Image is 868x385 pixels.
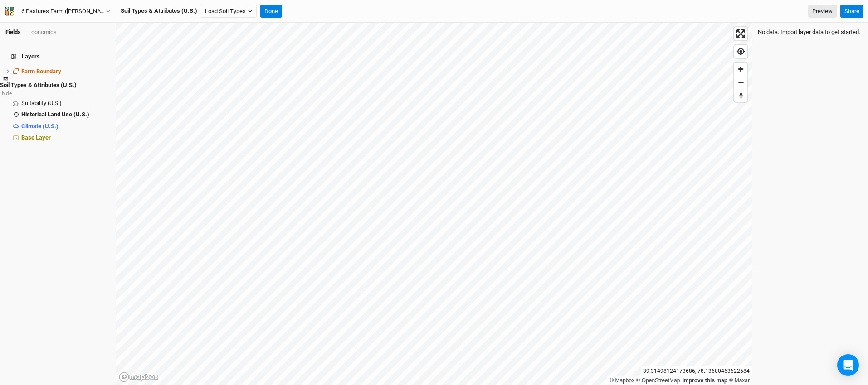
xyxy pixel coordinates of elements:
div: 39.31498124173686 , -78.13600463622684 [641,366,752,376]
div: Economics [28,28,57,36]
span: Farm Boundary [21,68,61,75]
div: 6 Pastures Farm (Paul) [21,7,106,16]
button: Load Soil Types [201,5,257,18]
div: No data. Import layer data to get started. [752,23,868,42]
button: Share [840,5,863,18]
div: Suitability (U.S.) [21,100,110,107]
span: Climate (U.S.) [21,123,59,130]
button: Zoom in [734,63,747,76]
button: Find my location [734,45,747,58]
span: Historical Land Use (U.S.) [21,111,89,118]
a: Preview [808,5,837,18]
span: Reset bearing to north [734,89,747,102]
div: Historical Land Use (U.S.) [21,111,110,118]
div: Open Intercom Messenger [837,354,859,376]
button: Zoom out [734,76,747,89]
a: Improve this map [683,377,727,384]
button: Done [260,5,282,18]
h4: Layers [5,48,110,66]
a: Maxar [729,377,750,384]
a: OpenStreetMap [636,377,680,384]
div: 6 Pastures Farm ([PERSON_NAME]) [21,7,106,16]
span: Zoom out [734,76,747,89]
a: Mapbox logo [119,372,159,382]
a: Mapbox [610,377,634,384]
a: Fields [5,29,21,35]
button: Enter fullscreen [734,27,747,40]
span: Suitability (U.S.) [21,100,62,106]
span: Base Layer [21,134,51,141]
div: Climate (U.S.) [21,123,110,130]
div: Base Layer [21,134,110,141]
button: Reset bearing to north [734,89,747,102]
button: 6 Pastures Farm ([PERSON_NAME]) [5,6,111,16]
canvas: Map [116,23,752,385]
div: Farm Boundary [21,68,110,75]
div: Soil Types & Attributes (U.S.) [121,7,197,15]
